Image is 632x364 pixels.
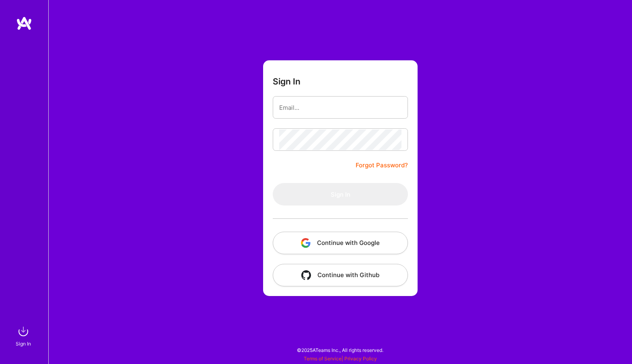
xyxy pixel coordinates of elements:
[273,76,301,86] h3: Sign In
[304,356,377,362] span: |
[304,356,342,362] a: Terms of Service
[356,160,408,170] a: Forgot Password?
[273,232,408,254] button: Continue with Google
[17,323,31,348] a: sign inSign In
[344,356,377,362] a: Privacy Policy
[15,323,31,339] img: sign in
[279,97,401,118] input: Email...
[273,264,408,286] button: Continue with Github
[48,340,632,360] div: © 2025 ATeams Inc., All rights reserved.
[16,16,32,31] img: logo
[16,339,31,348] div: Sign In
[301,270,311,280] img: icon
[301,238,311,248] img: icon
[273,183,408,206] button: Sign In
